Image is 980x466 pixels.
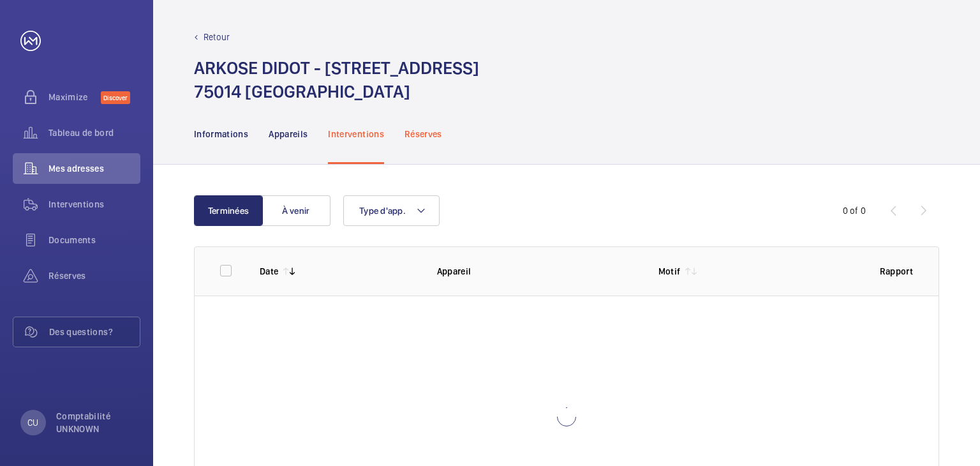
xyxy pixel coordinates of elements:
div: 0 of 0 [843,204,866,217]
p: Appareil [437,265,638,278]
p: Appareils [269,128,308,140]
span: Documents [48,234,140,246]
span: Type d'app. [359,206,406,216]
button: À venir [262,195,330,226]
button: Type d'app. [343,195,440,226]
span: Interventions [48,198,140,211]
span: Tableau de bord [48,126,140,139]
span: Discover [101,91,130,104]
p: Réserves [405,128,442,140]
p: Informations [194,128,248,140]
h1: ARKOSE DIDOT - [STREET_ADDRESS] 75014 [GEOGRAPHIC_DATA] [194,56,479,103]
p: Motif [658,265,681,278]
p: Retour [204,31,230,43]
p: Rapport [880,265,913,278]
span: Des questions? [49,326,140,338]
p: Comptabilité UNKNOWN [56,410,133,435]
button: Terminées [194,195,263,226]
span: Mes adresses [48,162,140,175]
span: Réserves [48,269,140,282]
span: Maximize [48,91,101,103]
p: CU [27,416,38,429]
p: Date [260,265,278,278]
p: Interventions [328,128,384,140]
